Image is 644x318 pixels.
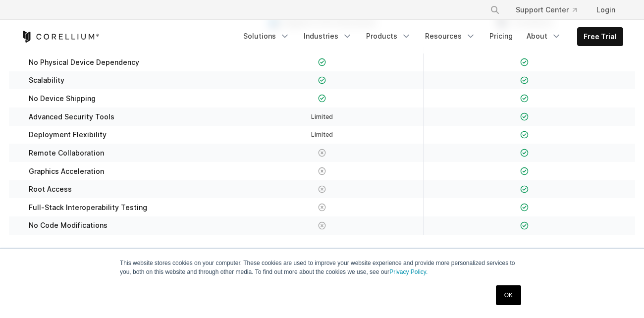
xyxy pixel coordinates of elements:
[318,94,326,103] img: Checkmark
[520,221,529,230] img: Checkmark
[29,130,107,139] span: Deployment Flexibility
[29,185,72,194] span: Root Access
[29,203,147,212] span: Full-Stack Interoperability Testing
[520,131,529,139] img: Checkmark
[318,203,326,212] img: X
[520,149,529,157] img: Checkmark
[29,167,104,176] span: Graphics Acceleration
[496,285,521,305] a: OK
[120,259,524,276] p: This website stores cookies on your computer. These cookies are used to improve your website expe...
[360,27,417,45] a: Products
[483,27,519,45] a: Pricing
[318,221,326,230] img: X
[486,1,504,19] button: Search
[520,112,529,121] img: Checkmark
[29,76,64,85] span: Scalability
[311,131,333,138] span: Limited
[589,1,623,19] a: Login
[237,27,623,46] div: Navigation Menu
[29,94,96,103] span: No Device Shipping
[318,167,326,175] img: X
[29,112,114,121] span: Advanced Security Tools
[318,185,326,194] img: X
[520,94,529,103] img: Checkmark
[508,1,585,19] a: Support Center
[520,167,529,175] img: Checkmark
[29,149,104,158] span: Remote Collaboration
[29,221,107,230] span: No Code Modifications
[520,58,529,66] img: Checkmark
[237,27,296,45] a: Solutions
[318,58,326,66] img: Checkmark
[520,76,529,85] img: Checkmark
[311,113,333,120] span: Limited
[520,203,529,212] img: Checkmark
[298,27,358,45] a: Industries
[29,58,139,67] span: No Physical Device Dependency
[21,31,100,43] a: Corellium Home
[318,149,326,157] img: X
[520,185,529,194] img: Checkmark
[578,28,623,46] a: Free Trial
[521,27,567,45] a: About
[478,1,623,19] div: Navigation Menu
[389,268,428,275] a: Privacy Policy.
[419,27,482,45] a: Resources
[318,76,326,85] img: Checkmark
